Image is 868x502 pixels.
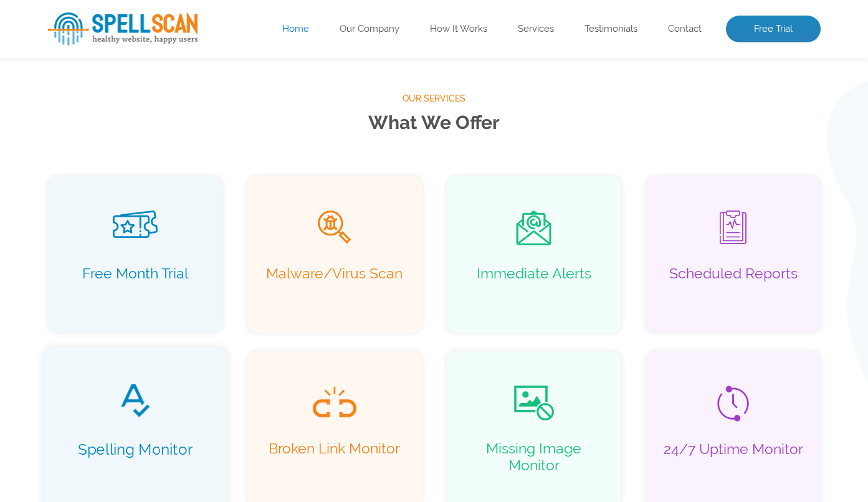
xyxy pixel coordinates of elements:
a: Contact [668,23,702,36]
a: Services [518,23,554,36]
p: Free Month Trial [60,265,210,298]
img: Free Website Analysis [342,130,527,232]
div: Scanning your Website: [48,49,821,100]
span: [DOMAIN_NAME] [48,64,821,85]
img: Free Webiste Analysis [297,137,571,152]
img: spellScan [48,12,198,45]
p: Scheduled Reports [659,265,808,298]
i: Pages Scanned: 9 [383,85,485,100]
p: 24/7 Uptime Monitor [659,440,808,474]
span: Our Services [48,91,821,107]
a: Our Company [340,23,399,36]
p: Broken Link Monitor [260,440,409,473]
img: 24_7 Uptime Monitor [717,386,749,422]
img: Malware Virus Scan [318,211,351,244]
a: Testimonials [584,23,637,36]
p: Malware/Virus Scan [260,265,409,298]
a: Home [282,23,309,36]
a: Free Trial [726,16,821,43]
img: Bi Weekly Reports [720,211,746,244]
p: Spelling Monitor [55,440,214,476]
img: Free Month Trial [113,211,158,238]
p: Immediate Alerts [459,265,609,298]
img: Immediate Alerts [516,211,551,245]
img: Broken Link Monitor [312,386,358,419]
a: How It Works [430,23,487,36]
img: Free Website Analysis [335,106,534,293]
p: Missing Image Monitor [459,440,609,473]
img: Spelling Monitor [119,383,151,419]
img: Missing Image Monitor [514,386,554,420]
h2: What We Offer [48,107,821,140]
